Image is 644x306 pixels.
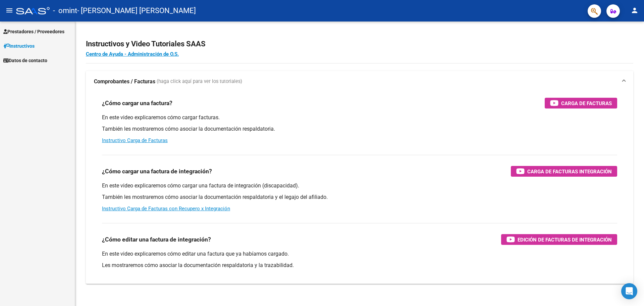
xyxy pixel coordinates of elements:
[102,167,212,176] h3: ¿Cómo cargar una factura de integración?
[5,6,13,14] mat-icon: menu
[3,57,47,64] span: Datos de contacto
[102,235,211,244] h3: ¿Cómo editar una factura de integración?
[518,235,612,244] span: Edición de Facturas de integración
[102,137,168,143] a: Instructivo Carga de Facturas
[102,262,617,269] p: Les mostraremos cómo asociar la documentación respaldatoria y la trazabilidad.
[102,193,617,201] p: También les mostraremos cómo asociar la documentación respaldatoria y el legajo del afiliado.
[86,38,633,50] h2: Instructivos y Video Tutoriales SAAS
[157,78,242,85] span: (haga click aquí para ver los tutoriales)
[561,99,612,107] span: Carga de Facturas
[102,182,617,189] p: En este video explicaremos cómo cargar una factura de integración (discapacidad).
[3,28,64,35] span: Prestadores / Proveedores
[94,78,155,85] strong: Comprobantes / Facturas
[102,114,617,121] p: En este video explicaremos cómo cargar facturas.
[3,42,35,50] span: Instructivos
[102,250,617,258] p: En este video explicaremos cómo editar una factura que ya habíamos cargado.
[621,283,637,299] div: Open Intercom Messenger
[86,51,179,57] a: Centro de Ayuda - Administración de O.S.
[102,98,172,108] h3: ¿Cómo cargar una factura?
[511,166,617,177] button: Carga de Facturas Integración
[86,71,633,92] mat-expansion-panel-header: Comprobantes / Facturas (haga click aquí para ver los tutoriales)
[631,6,639,14] mat-icon: person
[53,3,77,18] span: - omint
[102,206,230,212] a: Instructivo Carga de Facturas con Recupero x Integración
[545,98,617,108] button: Carga de Facturas
[86,92,633,284] div: Comprobantes / Facturas (haga click aquí para ver los tutoriales)
[102,125,617,133] p: También les mostraremos cómo asociar la documentación respaldatoria.
[527,167,612,176] span: Carga de Facturas Integración
[501,234,617,245] button: Edición de Facturas de integración
[77,3,196,18] span: - [PERSON_NAME] [PERSON_NAME]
